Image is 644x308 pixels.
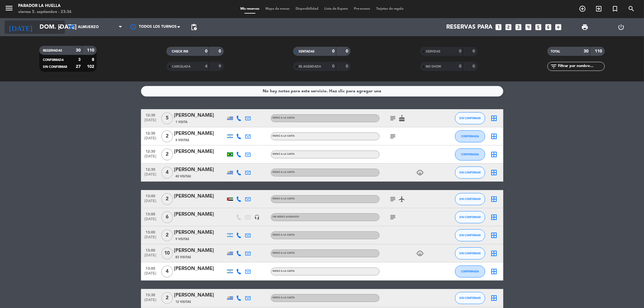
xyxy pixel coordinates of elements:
i: border_all [491,294,498,302]
i: subject [389,115,397,122]
button: SIN CONFIRMAR [455,292,485,304]
span: CONFIRMADA [461,270,479,273]
span: CANCELADA [172,65,191,68]
i: turned_in_not [611,5,619,12]
span: 5 [161,112,173,124]
strong: 27 [76,65,81,69]
strong: 0 [332,64,335,68]
button: CONFIRMADA [455,130,485,142]
span: 2 [161,193,173,205]
strong: 0 [346,64,349,68]
i: exit_to_app [595,5,602,12]
button: SIN CONFIRMAR [455,229,485,241]
span: MENÚ A LA CARTA [273,117,295,119]
i: looks_two [505,23,513,31]
div: [PERSON_NAME] [174,247,226,255]
strong: 8 [92,58,95,62]
div: [PERSON_NAME] [174,265,226,273]
div: [PERSON_NAME] [174,192,226,200]
i: border_all [491,268,498,275]
i: [DATE] [5,21,37,34]
i: border_all [491,133,498,140]
span: 12:30 [143,166,158,173]
strong: 0 [346,49,349,53]
span: 12:30 [143,129,158,136]
i: border_all [491,169,498,176]
span: Mis reservas [237,7,262,11]
span: MENÚ A LA CARTA [273,252,295,254]
span: 2 [161,130,173,142]
span: 2 [161,229,173,241]
span: print [581,24,588,31]
span: 4 Visitas [176,138,190,143]
span: 13:30 [143,291,158,298]
span: [DATE] [143,154,158,161]
span: SENTADAS [299,50,315,53]
span: MENÚ A LA CARTA [273,234,295,236]
div: [PERSON_NAME] [174,166,226,174]
span: 2 [161,292,173,304]
i: looks_5 [535,23,543,31]
i: subject [389,214,397,221]
span: TOTAL [551,50,560,53]
span: Almuerzo [78,25,99,29]
i: border_all [491,151,498,158]
span: 13:00 [143,228,158,235]
i: airplanemode_active [399,195,406,203]
span: 13:00 [143,192,158,199]
i: power_settings_new [618,24,625,31]
i: add_box [555,23,562,31]
span: SIN CONFIRMAR [459,116,481,120]
span: [DATE] [143,271,158,278]
span: MENÚ A LA CARTA [273,171,295,173]
span: 83 Visitas [176,255,191,260]
span: [DATE] [143,217,158,224]
span: [DATE] [143,253,158,260]
button: CONFIRMADA [455,265,485,278]
span: NO SHOW [426,65,441,68]
span: MENÚ A LA CARTA [273,297,295,299]
i: subject [389,195,397,203]
i: filter_list [550,63,558,70]
button: SIN CONFIRMAR [455,211,485,223]
span: [DATE] [143,136,158,143]
i: border_all [491,195,498,203]
div: [PERSON_NAME] [174,148,226,156]
i: border_all [491,232,498,239]
span: pending_actions [190,24,197,31]
span: MENÚ A LA CARTA [273,153,295,155]
div: LOG OUT [603,18,639,36]
span: [DATE] [143,173,158,179]
i: border_all [491,250,498,257]
span: Sin menú asignado [273,216,300,218]
span: MENÚ A LA CARTA [273,135,295,137]
span: 10 [161,247,173,259]
span: SIN CONFIRMAR [459,197,481,201]
button: SIN CONFIRMAR [455,112,485,124]
span: Mapa de mesas [262,7,293,11]
i: add_circle_outline [579,5,586,12]
div: [PERSON_NAME] [174,291,226,299]
div: No hay notas para este servicio. Haz clic para agregar una [263,88,381,95]
strong: 0 [332,49,335,53]
i: looks_6 [545,23,553,31]
span: 6 [161,211,173,223]
span: 12 Visitas [176,300,191,304]
strong: 0 [473,49,476,53]
span: SERVIDAS [426,50,441,53]
span: Lista de Espera [321,7,351,11]
span: SIN CONFIRMAR [459,252,481,255]
button: SIN CONFIRMAR [455,247,485,259]
div: [PERSON_NAME] [174,130,226,138]
span: MENÚ A LA CARTA [273,198,295,200]
span: SIN CONFIRMAR [459,171,481,174]
span: SIN CONFIRMAR [43,65,67,68]
span: 12:30 [143,148,158,154]
strong: 30 [584,49,588,53]
strong: 0 [459,64,461,68]
i: menu [5,4,14,13]
strong: 9 [219,64,222,68]
i: border_all [491,115,498,122]
strong: 4 [205,64,207,68]
span: CONFIRMADA [43,59,64,62]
